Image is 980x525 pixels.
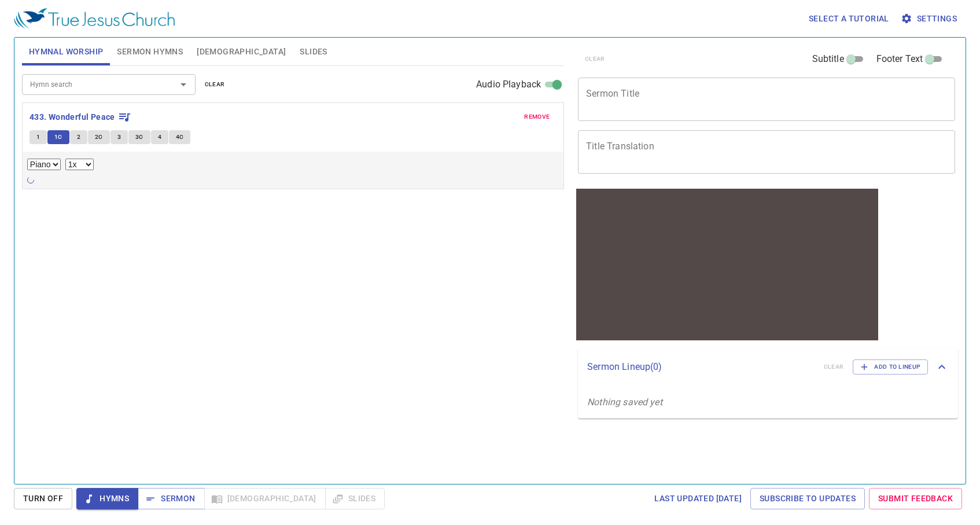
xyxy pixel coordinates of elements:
[760,491,856,506] span: Subscribe to Updates
[54,132,62,142] span: 1C
[77,132,80,142] span: 2
[29,45,104,59] span: Hymnal Worship
[650,488,746,509] a: Last updated [DATE]
[853,359,928,375] button: Add to Lineup
[587,360,815,374] p: Sermon Lineup ( 0 )
[197,45,286,59] span: [DEMOGRAPHIC_DATA]
[70,130,87,144] button: 2
[27,159,61,170] select: Select Track
[876,52,923,66] span: Footer Text
[135,132,143,142] span: 3C
[573,186,881,343] iframe: from-child
[878,491,953,506] span: Submit Feedback
[147,491,195,506] span: Sermon
[65,159,94,170] select: Playback Rate
[869,488,962,509] a: Submit Feedback
[76,488,138,509] button: Hymns
[151,130,168,144] button: 4
[117,132,121,142] span: 3
[128,130,150,144] button: 3C
[205,79,225,90] span: clear
[14,488,72,509] button: Turn Off
[860,362,920,372] span: Add to Lineup
[300,45,327,59] span: Slides
[175,76,191,93] button: Open
[809,12,889,26] span: Select a tutorial
[898,8,961,30] button: Settings
[23,491,63,506] span: Turn Off
[138,488,204,509] button: Sermon
[578,348,958,386] div: Sermon Lineup(0)clearAdd to Lineup
[903,12,957,26] span: Settings
[198,78,232,91] button: clear
[169,130,191,144] button: 4C
[117,45,183,59] span: Sermon Hymns
[587,396,662,407] i: Nothing saved yet
[86,491,129,506] span: Hymns
[36,132,40,142] span: 1
[88,130,110,144] button: 2C
[95,132,103,142] span: 2C
[524,112,550,122] span: remove
[804,8,894,30] button: Select a tutorial
[47,130,69,144] button: 1C
[30,110,115,124] b: 433. Wonderful Peace
[30,130,47,144] button: 1
[476,78,541,91] span: Audio Playback
[110,130,128,144] button: 3
[812,52,844,66] span: Subtitle
[30,110,131,124] button: 433. Wonderful Peace
[158,132,161,142] span: 4
[654,491,742,506] span: Last updated [DATE]
[176,132,184,142] span: 4C
[750,488,865,509] a: Subscribe to Updates
[517,110,557,124] button: remove
[14,8,175,29] img: True Jesus Church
